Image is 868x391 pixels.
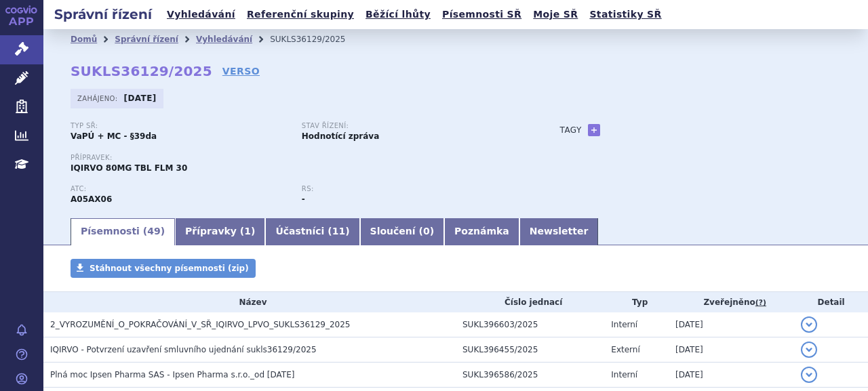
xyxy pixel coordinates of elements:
strong: [DATE] [124,94,157,103]
td: [DATE] [669,363,794,388]
span: Plná moc Ipsen Pharma SAS - Ipsen Pharma s.r.o._od 16.09.2025 [50,370,294,379]
h2: Správní řízení [43,5,163,24]
p: RS: [302,185,519,193]
span: Stáhnout všechny písemnosti (zip) [90,264,249,273]
span: Interní [611,320,637,329]
h3: Tagy [560,122,582,138]
strong: ELAFIBRANOR [71,194,112,204]
p: Stav řízení: [302,122,519,130]
span: Interní [611,370,637,379]
th: Číslo jednací [456,292,604,312]
td: SUKL396455/2025 [456,337,604,363]
a: Písemnosti SŘ [438,5,526,24]
a: Statistiky SŘ [585,5,665,24]
a: Účastníci (11) [265,218,359,245]
a: Vyhledávání [196,35,252,44]
button: detail [801,367,817,383]
strong: VaPÚ + MC - §39da [71,131,157,141]
a: Přípravky (1) [175,218,265,245]
a: Písemnosti (49) [71,218,175,245]
span: IQIRVO 80MG TBL FLM 30 [71,163,187,173]
td: SUKL396603/2025 [456,312,604,337]
th: Typ [604,292,669,312]
span: 1 [244,226,251,236]
th: Zveřejněno [669,292,794,312]
span: 0 [423,226,430,236]
a: Domů [71,35,97,44]
abbr: (?) [755,298,766,308]
a: Newsletter [519,218,599,245]
a: Správní řízení [115,35,178,44]
li: SUKLS36129/2025 [270,29,363,49]
strong: - [302,194,305,204]
a: Běžící lhůty [361,5,435,24]
td: SUKL396586/2025 [456,363,604,388]
span: 2_VYROZUMĚNÍ_O_POKRAČOVÁNÍ_V_SŘ_IQIRVO_LPVO_SUKLS36129_2025 [50,320,351,329]
a: Moje SŘ [529,5,582,24]
a: VERSO [222,64,260,78]
span: Externí [611,345,639,354]
p: ATC: [71,185,288,193]
span: IQIRVO - Potvrzení uzavření smluvního ujednání sukls36129/2025 [50,345,317,354]
a: Sloučení (0) [360,218,444,245]
strong: Hodnotící zpráva [302,131,379,141]
th: Název [43,292,456,312]
a: Referenční skupiny [243,5,358,24]
span: Zahájeno: [77,93,120,104]
button: detail [801,342,817,358]
td: [DATE] [669,337,794,363]
p: Přípravek: [71,154,533,162]
a: Stáhnout všechny písemnosti (zip) [71,259,256,278]
th: Detail [794,292,868,312]
a: + [588,124,600,136]
td: [DATE] [669,312,794,337]
p: Typ SŘ: [71,122,288,130]
a: Poznámka [444,218,519,245]
strong: SUKLS36129/2025 [71,63,212,79]
a: Vyhledávání [163,5,239,24]
span: 11 [332,226,345,236]
span: 49 [147,226,160,236]
button: detail [801,316,817,333]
